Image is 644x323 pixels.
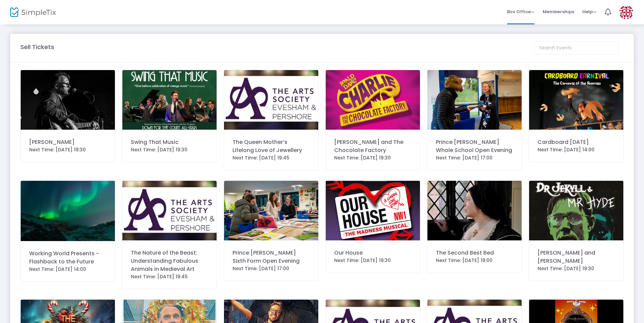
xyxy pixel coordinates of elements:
div: [PERSON_NAME] and [PERSON_NAME] [538,249,615,265]
div: Next Time: [DATE] 19:45 [131,273,208,280]
div: Working World Presents - Flashback to the Future [29,250,106,266]
div: The Second Best Bed [436,249,513,257]
div: Next Time: [DATE] 19:30 [131,146,208,153]
input: Search Events [534,41,619,55]
img: img_lights.jpg [21,181,115,241]
div: Cardboard [DATE] [538,138,615,146]
div: Next Time: [DATE] 17:00 [233,265,310,272]
span: Memberships [543,3,574,20]
img: 638856828738978619TASE-Logo.webp [122,181,217,240]
div: The Queen Mother’s Lifelong Love of Jewellery [233,138,310,154]
span: Box Office [507,8,535,15]
div: Next Time: [DATE] 19:30 [334,257,411,264]
img: 638929245846770679CardboardCarnival6.jpg [529,70,623,130]
m-panel-title: Sell Tickets [20,42,54,51]
div: The Nature of the Beast: Understanding Fabulous Animals in Medieval Art [131,249,208,273]
div: Next Time: [DATE] 19:00 [436,257,513,264]
div: Swing That Music [131,138,208,146]
div: Next Time: [DATE] 19:30 [538,265,615,272]
div: [PERSON_NAME] and The Chocolate Factory [334,138,411,154]
img: 638856825404887454TASE-Logo.webp [224,70,318,130]
img: 20241107-SixthFormOpenEvening-12.jpg [224,181,318,240]
div: Next Time: [DATE] 14:00 [538,146,615,153]
img: websiteflyer.jpg [122,70,217,130]
div: Our House [334,249,411,257]
div: Prince [PERSON_NAME] Whole School Open Evening [436,138,513,154]
div: Next Time: [DATE] 14:00 [29,266,106,273]
img: JHSquare.png [529,181,623,240]
div: Prince [PERSON_NAME] Sixth Form Open Evening [233,249,310,265]
img: OurHouseLogoSquareBlue.JPG [326,181,420,240]
div: [PERSON_NAME] [29,138,106,146]
div: Next Time: [DATE] 17:00 [436,154,513,161]
div: Next Time: [DATE] 19:45 [233,154,310,161]
div: Next Time: [DATE] 19:30 [334,154,411,161]
img: 638646777427617757image001.jpg [326,70,420,130]
div: Next Time: [DATE] 19:30 [29,146,106,153]
img: SecondBestBed.jpg [427,181,522,240]
img: RobertVincentBWNashville.jpg [21,70,115,130]
img: 20241024-OpenEvening2024-2.jpg [427,70,522,130]
span: Help [582,8,597,15]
